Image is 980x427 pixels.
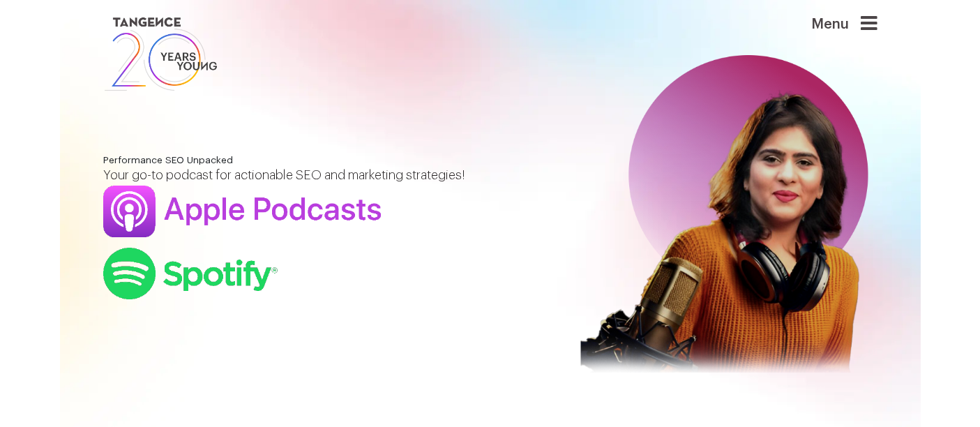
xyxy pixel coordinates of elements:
[103,166,546,185] p: Your go-to podcast for actionable SEO and marketing strategies!
[103,14,219,94] img: logo SVG
[103,156,546,166] h1: Performance SEO Unpacked
[103,248,278,299] img: podcast3.png
[567,55,877,400] img: hero_image.png
[103,186,381,237] img: apple-podcast.png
